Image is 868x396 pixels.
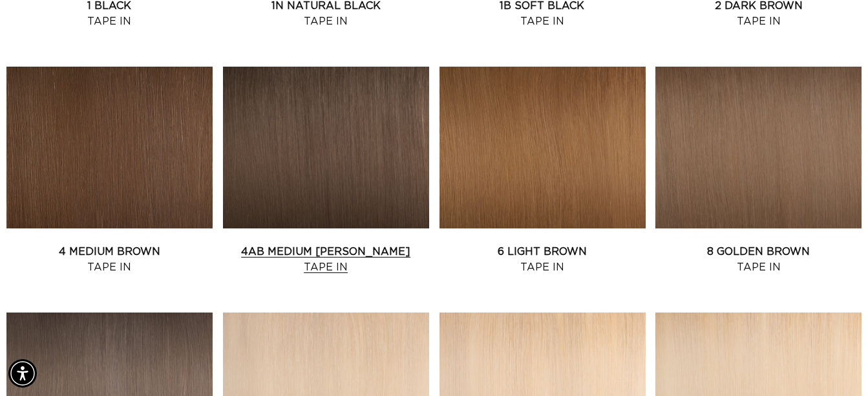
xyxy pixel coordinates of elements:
a: 4AB Medium [PERSON_NAME] Tape In [223,244,429,275]
iframe: Chat Widget [578,21,868,396]
div: Accessibility Menu [8,359,37,388]
a: 4 Medium Brown Tape In [6,244,213,275]
a: 6 Light Brown Tape In [439,244,646,275]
